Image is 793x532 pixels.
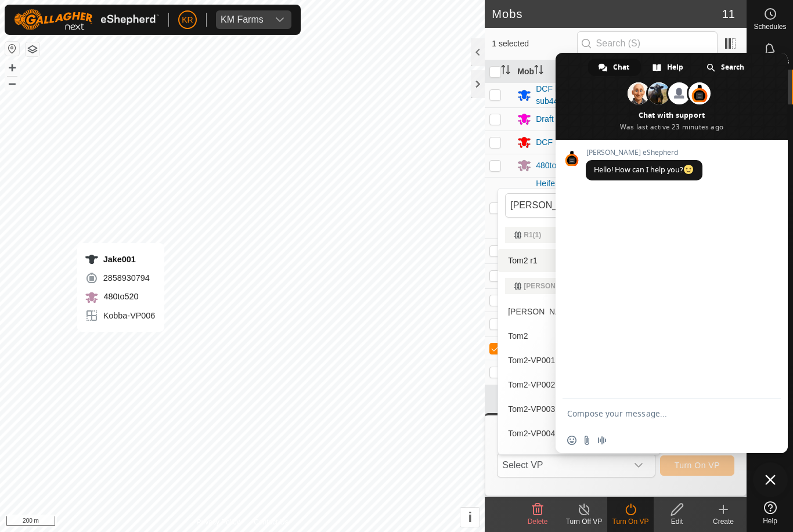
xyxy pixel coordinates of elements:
[14,9,159,30] img: Gallagher Logo
[561,516,607,527] div: Turn Off VP
[498,300,660,323] li: Tom 2 weekend xx
[582,436,592,445] span: Send a file
[722,5,735,23] span: 11
[613,59,629,76] span: Chat
[594,165,694,175] span: Hello! How can I help you?
[660,455,734,476] button: Turn On VP
[763,517,777,524] span: Help
[508,429,555,437] span: Tom2-VP004
[5,42,19,56] button: Reset Map
[85,252,156,266] div: Jake001
[536,160,569,172] div: 480to520
[513,60,604,83] th: Mob
[567,436,576,445] span: Insert an emoji
[721,59,744,76] span: Search
[754,23,786,30] span: Schedules
[536,83,599,107] div: DCF light sub440kg
[508,307,627,316] span: [PERSON_NAME] 2 weekend xx
[460,508,480,527] button: i
[5,76,19,90] button: –
[468,509,472,525] span: i
[588,59,641,76] div: Chat
[642,59,695,76] div: Help
[182,14,193,26] span: KR
[654,516,700,527] div: Edit
[508,256,538,265] span: Tom2 r1
[505,193,653,218] input: Search
[508,405,555,413] span: Tom2-VP003
[528,517,548,526] span: Delete
[85,309,156,323] div: Kobba-VP006
[508,381,555,389] span: Tom2-VP002
[514,231,644,238] div: R1(1)
[498,454,626,477] span: Select VP
[216,10,268,29] span: KM Farms
[85,271,156,285] div: 2858930794
[498,422,660,445] li: Tom2-VP004
[268,10,291,29] div: dropdown trigger
[5,61,19,75] button: +
[26,42,39,56] button: Map Layers
[534,67,543,76] p-sorticon: Activate to sort
[501,67,510,76] p-sorticon: Activate to sort
[536,178,599,238] div: Heifers [STREET_ADDRESS][PERSON_NAME]
[508,332,528,340] span: Tom2
[101,292,139,301] span: 480to520
[607,516,654,527] div: Turn On VP
[577,31,718,56] input: Search (S)
[498,249,660,272] li: Tom2 r1
[197,517,240,527] a: Privacy Policy
[498,324,660,348] li: Tom2
[508,356,555,364] span: Tom2-VP001
[498,349,660,372] li: Tom2-VP001
[597,436,607,445] span: Audio message
[498,397,660,421] li: Tom2-VP003
[492,7,722,21] h2: Mobs
[667,59,683,76] span: Help
[627,454,650,477] div: dropdown trigger
[536,113,553,125] div: Draft
[700,516,747,527] div: Create
[536,136,599,149] div: DCF hvy 440 490
[567,408,751,419] textarea: Compose your message...
[627,454,650,462] span: 2.04 ha
[753,462,788,497] div: Close chat
[498,373,660,396] li: Tom2-VP002
[675,461,720,470] span: Turn On VP
[508,454,555,462] span: Tom2-VP005
[586,149,702,157] span: [PERSON_NAME] eShepherd
[492,38,576,50] span: 1 selected
[254,517,288,527] a: Contact Us
[514,283,644,289] div: [PERSON_NAME] 2
[696,59,756,76] div: Search
[221,15,264,24] div: KM Farms
[747,497,793,529] a: Help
